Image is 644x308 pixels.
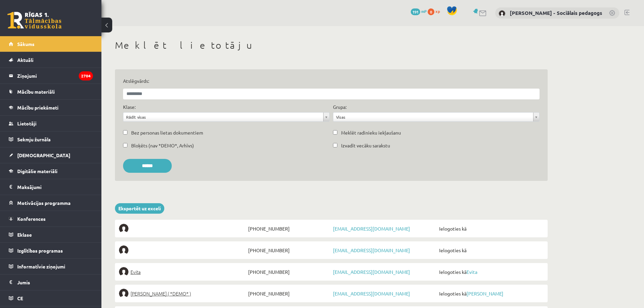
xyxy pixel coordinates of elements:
label: Klase: [123,103,136,111]
span: [PHONE_NUMBER] [246,267,331,277]
span: mP [421,8,427,14]
a: 0 xp [428,8,443,14]
a: Sekmju žurnāls [9,132,93,147]
a: CE [9,290,93,306]
a: Konferences [9,211,93,227]
a: Jumis [9,275,93,290]
label: Atslēgvārds: [123,77,540,85]
legend: Maksājumi [17,179,93,195]
span: Ielogoties kā [437,267,544,277]
a: Evita [119,267,246,277]
span: Sekmju žurnāls [17,136,51,142]
span: Visas [336,113,530,121]
span: Rādīt visas [126,113,320,121]
a: Eklase [9,227,93,242]
a: [EMAIL_ADDRESS][DOMAIN_NAME] [333,290,410,297]
a: 191 mP [411,8,427,14]
a: [PERSON_NAME] [467,290,503,297]
label: Izvadīt vecāku sarakstu [341,142,390,149]
span: [PHONE_NUMBER] [246,224,331,233]
span: Ielogoties kā [437,224,544,233]
a: Digitālie materiāli [9,163,93,179]
img: Elīna Elizabete Ancveriņa [119,289,128,298]
label: Bloķēts (nav *DEMO*, Arhīvs) [131,142,194,149]
legend: Ziņojumi [17,68,93,84]
a: Eksportēt uz exceli [115,203,164,214]
a: Sākums [9,36,93,52]
a: Mācību priekšmeti [9,100,93,115]
span: [DEMOGRAPHIC_DATA] [17,152,70,158]
a: [EMAIL_ADDRESS][DOMAIN_NAME] [333,247,410,253]
i: 2704 [79,71,93,80]
a: Izglītības programas [9,243,93,258]
span: Konferences [17,216,46,222]
span: Evita [130,267,141,277]
span: 0 [428,8,434,15]
a: Informatīvie ziņojumi [9,259,93,274]
a: Rīgas 1. Tālmācības vidusskola [7,12,62,29]
a: Lietotāji [9,116,93,131]
span: 191 [411,8,420,15]
a: Motivācijas programma [9,195,93,211]
label: Meklēt radinieku iekļaušanu [341,129,401,136]
span: Izglītības programas [17,247,63,254]
a: [DEMOGRAPHIC_DATA] [9,147,93,163]
img: Evita [119,267,128,277]
a: Evita [467,269,477,275]
span: CE [17,295,23,301]
span: Informatīvie ziņojumi [17,263,65,269]
a: Mācību materiāli [9,84,93,99]
span: Jumis [17,279,30,285]
span: Ielogoties kā [437,289,544,298]
label: Grupa: [333,103,347,111]
span: Ielogoties kā [437,245,544,255]
span: Lietotāji [17,120,37,126]
span: [PHONE_NUMBER] [246,289,331,298]
a: Rādīt visas [123,113,329,121]
a: Visas [333,113,539,121]
a: [PERSON_NAME] ( *DEMO* ) [119,289,246,298]
a: Aktuāli [9,52,93,68]
span: Mācību materiāli [17,89,55,95]
span: Sākums [17,41,34,47]
span: Mācību priekšmeti [17,104,58,111]
a: Maksājumi [9,179,93,195]
a: [PERSON_NAME] - Sociālais pedagogs [510,9,602,16]
a: Ziņojumi2704 [9,68,93,84]
a: [EMAIL_ADDRESS][DOMAIN_NAME] [333,226,410,232]
span: xp [435,8,440,14]
h1: Meklēt lietotāju [115,40,548,51]
span: Eklase [17,232,32,238]
span: [PERSON_NAME] ( *DEMO* ) [130,289,191,298]
img: Dagnija Gaubšteina - Sociālais pedagogs [499,10,505,17]
span: [PHONE_NUMBER] [246,245,331,255]
span: Aktuāli [17,57,33,63]
a: [EMAIL_ADDRESS][DOMAIN_NAME] [333,269,410,275]
label: Bez personas lietas dokumentiem [131,129,203,136]
span: Motivācijas programma [17,200,71,206]
span: Digitālie materiāli [17,168,57,174]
